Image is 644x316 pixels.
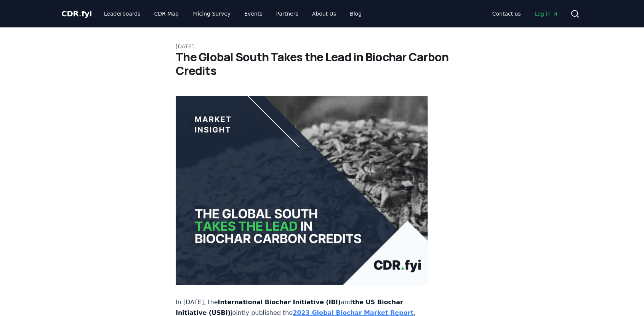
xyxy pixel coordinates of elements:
[270,7,304,21] a: Partners
[176,96,428,285] img: blog post image
[486,7,527,21] a: Contact us
[79,9,82,18] span: .
[218,298,341,306] strong: International Biochar Initiative (IBI)
[486,7,564,21] nav: Main
[535,10,558,18] span: Log in
[98,7,368,21] nav: Main
[186,7,237,21] a: Pricing Survey
[148,7,185,21] a: CDR Map
[61,9,92,18] span: CDR fyi
[238,7,268,21] a: Events
[306,7,342,21] a: About Us
[176,50,468,78] h1: The Global South Takes the Lead in Biochar Carbon Credits
[98,7,147,21] a: Leaderboards
[176,43,468,50] p: [DATE]
[61,8,92,19] a: CDR.fyi
[529,7,564,21] a: Log in
[344,7,368,21] a: Blog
